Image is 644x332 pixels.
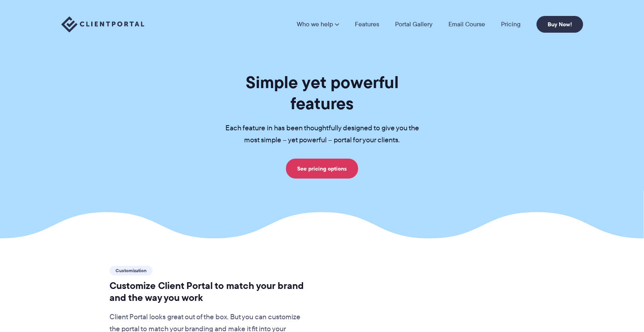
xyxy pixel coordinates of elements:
span: Customization [110,266,153,275]
a: Pricing [501,21,521,28]
a: Who we help [297,21,339,28]
p: Each feature in has been thoughtfully designed to give you the most simple – yet powerful – porta... [213,122,432,146]
a: Buy Now! [536,16,583,33]
a: See pricing options [286,159,358,179]
h2: Customize Client Portal to match your brand and the way you work [110,280,311,304]
a: Email Course [448,21,485,28]
a: Portal Gallery [395,21,433,28]
a: Features [355,21,379,28]
h1: Simple yet powerful features [213,72,432,114]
